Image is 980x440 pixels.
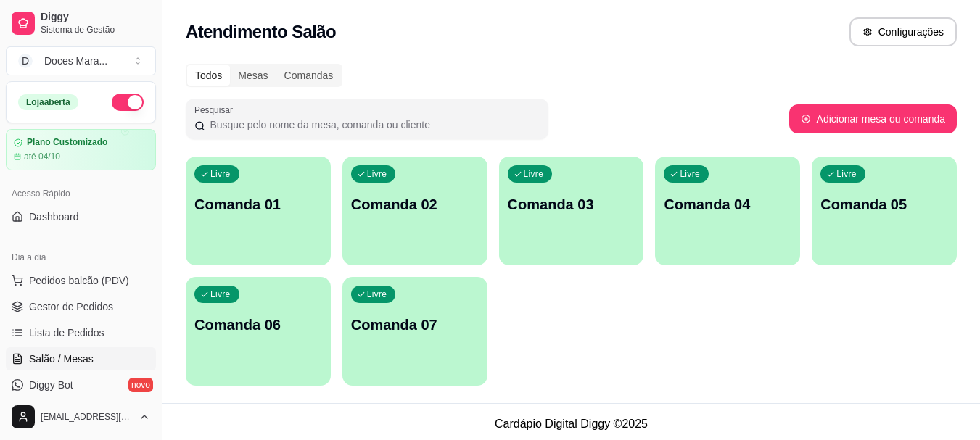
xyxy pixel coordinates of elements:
span: D [18,54,33,68]
div: Todos [187,65,230,86]
span: [EMAIL_ADDRESS][DOMAIN_NAME] [41,411,133,423]
span: Pedidos balcão (PDV) [29,273,129,288]
span: Gestor de Pedidos [29,299,113,314]
button: LivreComanda 04 [655,157,800,265]
p: Livre [210,168,231,180]
input: Pesquisar [205,117,540,132]
label: Pesquisar [194,104,238,116]
p: Comanda 05 [820,194,948,215]
button: LivreComanda 03 [499,157,644,265]
button: LivreComanda 05 [812,157,957,265]
p: Comanda 01 [194,194,322,215]
p: Livre [210,289,231,300]
a: Plano Customizadoaté 04/10 [6,129,156,170]
p: Comanda 07 [351,315,479,335]
div: Dia a dia [6,246,156,269]
a: Lista de Pedidos [6,321,156,344]
article: Plano Customizado [27,137,107,148]
button: LivreComanda 06 [186,277,331,386]
p: Livre [836,168,857,180]
div: Loja aberta [18,94,78,110]
a: Salão / Mesas [6,347,156,370]
button: LivreComanda 07 [342,277,487,386]
span: Diggy Bot [29,378,73,392]
p: Livre [680,168,700,180]
span: Salão / Mesas [29,352,94,366]
a: Diggy Botnovo [6,373,156,397]
span: Lista de Pedidos [29,325,104,340]
button: LivreComanda 02 [342,157,487,265]
article: até 04/10 [24,151,60,162]
a: Gestor de Pedidos [6,295,156,318]
span: Dashboard [29,209,79,224]
button: Pedidos balcão (PDV) [6,269,156,292]
p: Livre [367,289,387,300]
span: Diggy [41,11,150,24]
button: [EMAIL_ADDRESS][DOMAIN_NAME] [6,399,156,434]
p: Livre [367,168,387,180]
h2: Atendimento Salão [186,20,336,43]
p: Comanda 03 [508,194,635,215]
button: LivreComanda 01 [186,157,331,265]
div: Comandas [276,65,342,86]
a: DiggySistema de Gestão [6,6,156,41]
div: Doces Mara ... [44,54,107,68]
span: Sistema de Gestão [41,24,150,36]
div: Acesso Rápido [6,182,156,205]
p: Livre [524,168,544,180]
button: Adicionar mesa ou comanda [789,104,957,133]
p: Comanda 04 [664,194,791,215]
button: Configurações [849,17,957,46]
p: Comanda 02 [351,194,479,215]
div: Mesas [230,65,276,86]
p: Comanda 06 [194,315,322,335]
button: Select a team [6,46,156,75]
a: Dashboard [6,205,156,228]
button: Alterar Status [112,94,144,111]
